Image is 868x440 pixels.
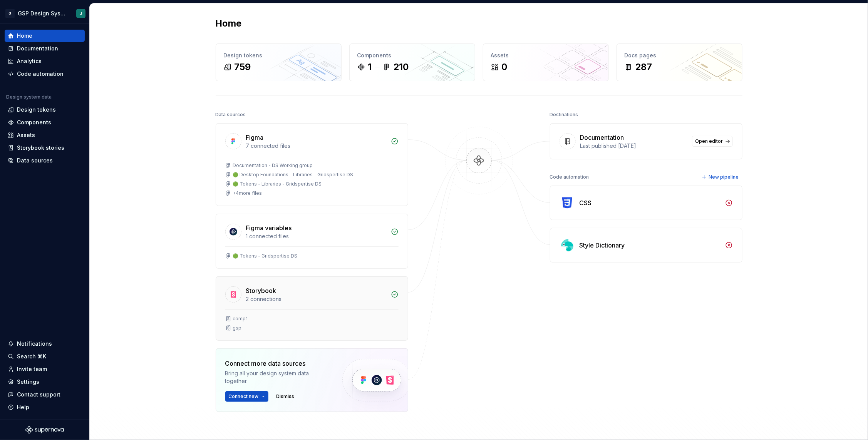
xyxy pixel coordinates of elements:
div: 210 [394,61,409,73]
div: 7 connected files [246,142,386,150]
div: Figma variables [246,223,292,233]
div: 🟢 Desktop Foundations - Libraries - Gridspertise DS [233,172,354,178]
div: Contact support [17,391,60,398]
div: Documentation - DS Working group [233,162,313,169]
a: Components [5,116,85,129]
div: 759 [235,61,251,73]
div: Documentation [17,45,58,52]
div: Storybook stories [17,144,64,152]
div: Notifications [17,340,52,348]
span: Dismiss [276,393,295,400]
a: Settings [5,376,85,388]
div: 🟢 Tokens - Gridspertise DS [233,253,298,259]
div: 1 connected files [246,233,386,240]
a: Docs pages287 [617,43,742,81]
span: Connect new [229,393,259,400]
a: Data sources [5,154,85,167]
button: Connect new [225,391,268,402]
div: Design tokens [17,106,56,114]
a: Figma variables1 connected files🟢 Tokens - Gridspertise DS [216,214,408,269]
div: J [80,10,82,17]
button: Contact support [5,388,85,401]
button: New pipeline [699,172,742,182]
a: Open editor [692,136,733,147]
div: Style Dictionary [580,241,625,250]
div: gsp [233,325,242,331]
div: Components [17,119,51,126]
div: Help [17,403,29,411]
div: G [5,9,15,18]
div: Connect more data sources [225,359,329,368]
a: Components1210 [349,43,475,81]
span: New pipeline [709,174,739,180]
div: Design system data [6,94,52,100]
h2: Home [216,17,242,30]
div: 0 [502,61,508,73]
svg: Supernova Logo [25,426,64,434]
div: Last published [DATE] [580,142,687,150]
a: Storybook2 connectionscomp1gsp [216,276,408,341]
div: Code automation [17,70,64,78]
div: Settings [17,378,39,386]
div: Destinations [550,109,578,120]
div: Home [17,32,32,40]
a: Invite team [5,363,85,375]
div: Assets [491,52,601,59]
div: 🟢 Tokens - Libraries - Gridspertise DS [233,181,322,187]
a: Code automation [5,68,85,80]
div: Search ⌘K [17,353,46,360]
div: Components [357,52,467,59]
button: Help [5,401,85,413]
a: Home [5,30,85,42]
div: Assets [17,131,35,139]
a: Assets [5,129,85,141]
div: 2 connections [246,295,386,303]
div: Invite team [17,365,47,373]
button: Search ⌘K [5,350,85,363]
div: Analytics [17,57,42,65]
span: Open editor [695,138,723,144]
button: Dismiss [273,391,298,402]
a: Storybook stories [5,142,85,154]
div: Figma [246,133,264,142]
a: Analytics [5,55,85,67]
a: Documentation [5,42,85,55]
div: Design tokens [224,52,333,59]
div: GSP Design System [18,10,67,17]
div: Docs pages [625,52,734,59]
div: 1 [368,61,372,73]
div: + 4 more files [233,190,262,196]
div: Bring all your design system data together. [225,370,329,385]
div: Code automation [550,172,589,182]
a: Figma7 connected filesDocumentation - DS Working group🟢 Desktop Foundations - Libraries - Gridspe... [216,123,408,206]
div: 287 [635,61,652,73]
a: Design tokens759 [216,43,342,81]
div: CSS [580,198,592,207]
div: Storybook [246,286,276,295]
button: Notifications [5,338,85,350]
div: Data sources [216,109,246,120]
div: Documentation [580,133,624,142]
a: Design tokens [5,104,85,116]
div: Data sources [17,157,53,164]
div: comp1 [233,316,248,322]
button: GGSP Design SystemJ [2,5,88,22]
a: Assets0 [483,43,609,81]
